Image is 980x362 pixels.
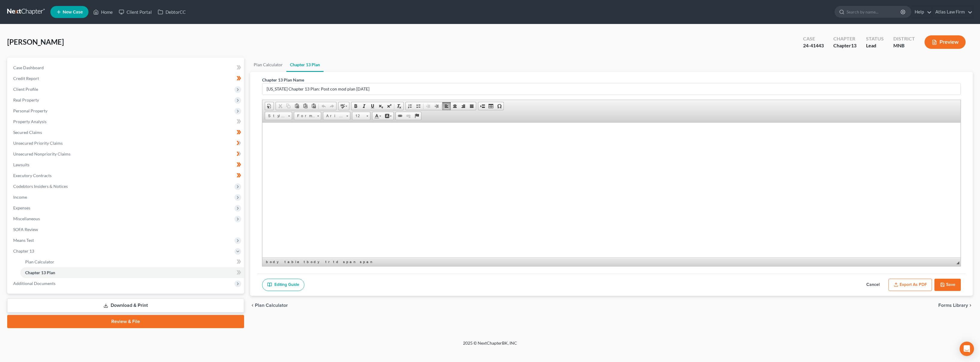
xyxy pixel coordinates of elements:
span: Plan Calculator [25,259,54,264]
span: Expenses [13,205,30,210]
a: Paste [293,102,301,110]
span: Plan Calculator [255,303,288,308]
span: Secured Claims [13,130,42,135]
span: Chapter 13 [13,248,34,254]
a: Credit Report [8,73,244,84]
a: Anchor [413,112,421,120]
div: Chapter [833,42,856,49]
a: Insert/Remove Bulleted List [414,102,423,110]
span: Property Analysis [13,119,46,124]
a: Subscript [377,102,385,110]
a: span element [342,259,358,265]
a: Unsecured Priority Claims [8,138,244,149]
a: Property Analysis [8,116,244,127]
iframe: Rich Text Editor, document-ckeditor [262,123,961,257]
span: New Case [63,10,83,14]
span: Real Property [13,97,39,102]
a: Chapter 13 Plan [286,58,324,72]
a: Insert/Remove Numbered List [406,102,414,110]
a: Case Dashboard [8,62,244,73]
a: Underline [368,102,377,110]
a: Justify [468,102,476,110]
button: Cancel [860,279,886,291]
a: Secured Claims [8,127,244,138]
span: Income [13,194,27,200]
span: [PERSON_NAME] [7,37,64,46]
input: Enter name... [262,83,961,95]
a: Insert Page Break for Printing [478,102,487,110]
a: Executory Contracts [8,170,244,181]
a: Italic [360,102,368,110]
a: Document Properties [265,102,273,110]
a: Copy [284,102,293,110]
a: Review & File [7,315,244,328]
i: chevron_right [968,303,973,308]
a: Insert Special Character [495,102,503,110]
a: Paste from Word [309,102,318,110]
span: Miscellaneous [13,216,40,221]
a: Plan Calculator [250,58,286,72]
a: Center [451,102,459,110]
a: Align Right [459,102,468,110]
a: Client Portal [116,7,155,17]
div: Chapter [833,35,856,42]
span: 13 [851,43,856,48]
a: Paste as plain text [301,102,309,110]
span: Format [294,112,315,120]
button: Export as PDF [889,279,932,291]
div: Open Intercom Messenger [960,342,974,356]
span: SOFA Review [13,227,38,232]
label: Chapter 13 Plan Name [262,77,304,83]
button: Preview [925,35,966,49]
span: Chapter 13 Plan [25,270,55,275]
a: 12 [352,112,370,120]
a: Format [294,112,321,120]
div: Case [803,35,824,42]
a: Unlink [404,112,413,120]
a: Unsecured Nonpriority Claims [8,149,244,159]
a: Text Color [372,112,383,120]
div: MNB [893,42,915,49]
a: tr element [324,259,331,265]
a: Chapter 13 Plan [20,267,244,278]
span: Arial [323,112,344,120]
span: Codebtors Insiders & Notices [13,184,68,189]
a: Table [487,102,495,110]
a: Styles [265,112,292,120]
a: Decrease Indent [424,102,432,110]
span: Additional Documents [13,281,55,286]
a: Link [396,112,404,120]
a: Align Left [442,102,451,110]
a: Superscript [385,102,393,110]
button: chevron_left Plan Calculator [250,303,288,308]
span: Case Dashboard [13,65,44,70]
a: Cut [276,102,284,110]
div: 24-41443 [803,42,824,49]
span: Personal Property [13,108,47,113]
a: table element [283,259,302,265]
span: Lawsuits [13,162,29,167]
a: Help [912,7,932,17]
a: Download & Print [7,298,244,313]
span: 12 [352,112,364,120]
button: Forms Library chevron_right [938,303,973,308]
div: District [893,35,915,42]
span: Means Test [13,238,34,243]
a: SOFA Review [8,224,244,235]
a: Arial [323,112,350,120]
span: Unsecured Priority Claims [13,141,63,146]
a: Editing Guide [262,279,304,291]
a: td element [332,259,341,265]
a: tbody element [303,259,324,265]
span: Styles [265,112,286,120]
button: Save [934,279,961,291]
a: Home [90,7,116,17]
span: Forms Library [938,303,968,308]
div: Status [866,35,884,42]
span: Unsecured Nonpriority Claims [13,151,70,156]
a: Spell Checker [339,102,349,110]
input: Search by name... [847,6,901,17]
span: Client Profile [13,87,38,92]
a: Atlas Law Firm [932,7,973,17]
div: Lead [866,42,884,49]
